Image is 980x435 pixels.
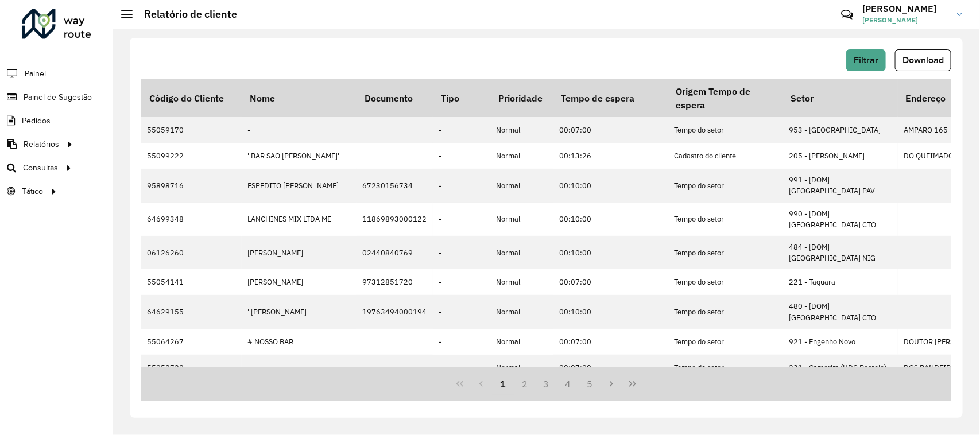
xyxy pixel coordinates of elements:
td: 64629155 [141,295,242,328]
th: Origem Tempo de espera [668,79,783,117]
span: Consultas [23,162,58,174]
td: 205 - [PERSON_NAME] [783,143,898,169]
td: - [433,269,490,295]
td: 55064267 [141,329,242,355]
td: - [433,329,490,355]
td: Normal [490,236,553,269]
span: Tático [22,185,43,197]
td: ' BAR SAO [PERSON_NAME]' [242,143,357,169]
button: 3 [536,373,557,395]
td: 55059170 [141,117,242,143]
td: - [433,143,490,169]
td: 00:07:00 [553,329,668,355]
td: - [433,295,490,328]
td: 64699348 [141,203,242,236]
td: 953 - [GEOGRAPHIC_DATA] [783,117,898,143]
td: - [433,355,490,380]
td: 00:10:00 [553,169,668,202]
td: 11869893000122 [357,203,433,236]
button: 5 [579,373,601,395]
a: Contato Rápido [835,2,859,27]
td: 00:10:00 [553,203,668,236]
th: Tipo [433,79,490,117]
button: Last Page [622,373,644,395]
span: [PERSON_NAME] [862,15,948,25]
td: 00:10:00 [553,236,668,269]
th: Setor [783,79,898,117]
td: LANCHINES MIX LTDA ME [242,203,357,236]
span: Pedidos [22,115,51,127]
td: [PERSON_NAME] [242,236,357,269]
span: Download [902,55,944,65]
th: Prioridade [490,79,553,117]
td: Normal [490,143,553,169]
h2: Relatório de cliente [133,8,237,21]
td: Tempo do setor [668,269,783,295]
span: Painel [25,68,46,80]
td: 55099222 [141,143,242,169]
td: 991 - [DOM] [GEOGRAPHIC_DATA] PAV [783,169,898,202]
span: Painel de Sugestão [24,91,92,103]
button: Download [895,49,951,71]
td: 19763494000194 [357,295,433,328]
td: ' [PERSON_NAME] [242,295,357,328]
td: Tempo do setor [668,355,783,380]
button: Next Page [601,373,622,395]
td: Tempo do setor [668,236,783,269]
th: Código do Cliente [141,79,242,117]
td: # NOSSO BAR [242,329,357,355]
button: 1 [492,373,514,395]
td: 484 - [DOM] [GEOGRAPHIC_DATA] NIG [783,236,898,269]
td: ESPEDITO [PERSON_NAME] [242,169,357,202]
td: 990 - [DOM] [GEOGRAPHIC_DATA] CTO [783,203,898,236]
td: - [433,236,490,269]
td: 480 - [DOM] [GEOGRAPHIC_DATA] CTO [783,295,898,328]
td: 55054141 [141,269,242,295]
td: Normal [490,355,553,380]
td: 97312851720 [357,269,433,295]
h3: [PERSON_NAME] [862,3,948,14]
td: 221 - Taquara [783,269,898,295]
td: 95898716 [141,169,242,202]
th: Nome [242,79,357,117]
button: 4 [557,373,579,395]
td: .. [242,355,357,380]
span: Filtrar [854,55,878,65]
td: 00:10:00 [553,295,668,328]
td: Normal [490,269,553,295]
button: Filtrar [846,49,886,71]
td: 231 - Camorim (UDC Recreio) [783,355,898,380]
td: - [433,203,490,236]
td: 55058728 [141,355,242,380]
td: Normal [490,117,553,143]
td: 67230156734 [357,169,433,202]
td: Tempo do setor [668,117,783,143]
td: 00:13:26 [553,143,668,169]
td: Normal [490,295,553,328]
td: 00:07:00 [553,269,668,295]
td: Tempo do setor [668,295,783,328]
button: 2 [514,373,536,395]
td: - [433,117,490,143]
td: Normal [490,169,553,202]
td: Tempo do setor [668,203,783,236]
span: Relatórios [24,138,59,150]
td: - [433,169,490,202]
td: - [242,117,357,143]
td: 02440840769 [357,236,433,269]
td: Tempo do setor [668,329,783,355]
td: 00:07:00 [553,117,668,143]
td: Normal [490,203,553,236]
td: [PERSON_NAME] [242,269,357,295]
th: Documento [357,79,433,117]
td: 00:07:00 [553,355,668,380]
td: Normal [490,329,553,355]
td: 921 - Engenho Novo [783,329,898,355]
th: Tempo de espera [553,79,668,117]
td: Cadastro do cliente [668,143,783,169]
td: Tempo do setor [668,169,783,202]
td: 06126260 [141,236,242,269]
